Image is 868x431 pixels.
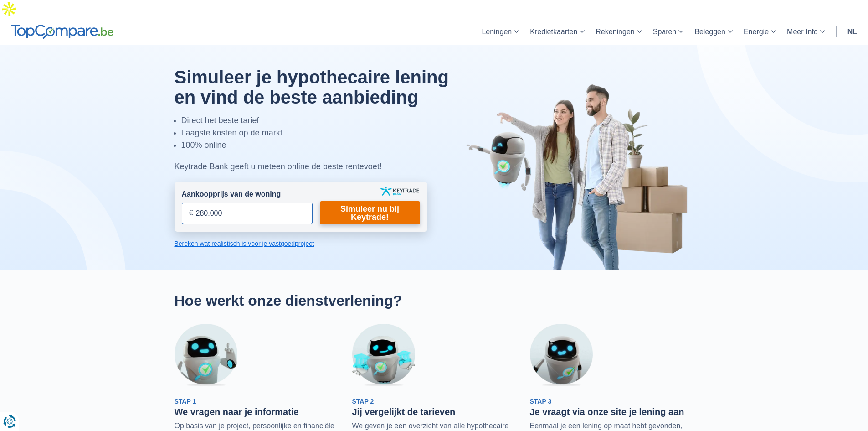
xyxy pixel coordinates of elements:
a: Bereken wat realistisch is voor je vastgoedproject [175,239,427,248]
h3: Je vraagt via onze site je lening aan [530,406,694,417]
img: Stap 2 [352,324,415,387]
a: Leningen [476,18,524,45]
img: Stap 3 [530,324,593,387]
a: Meer Info [781,18,831,45]
a: Sparen [647,18,689,45]
li: 100% online [181,139,472,151]
div: Keytrade Bank geeft u meteen online de beste rentevoet! [175,161,472,173]
span: € [189,208,193,218]
h3: We vragen naar je informatie [175,406,339,417]
a: Rekeningen [590,18,647,45]
img: TopCompare [11,25,113,39]
li: Laagste kosten op de markt [181,127,472,139]
img: image-hero [466,83,694,270]
a: nl [842,18,863,45]
a: Simuleer nu bij Keytrade! [320,201,420,224]
a: Energie [738,18,781,45]
span: Stap 3 [530,398,552,405]
a: Kredietkaarten [524,18,590,45]
li: Direct het beste tarief [181,114,472,127]
img: keytrade [380,187,419,196]
label: Aankoopprijs van de woning [182,189,281,200]
h2: Hoe werkt onze dienstverlening? [175,292,694,309]
img: Stap 1 [175,324,237,387]
span: Stap 2 [352,398,374,405]
span: Stap 1 [175,398,196,405]
h3: Jij vergelijkt de tarieven [352,406,516,417]
h1: Simuleer je hypothecaire lening en vind de beste aanbieding [175,67,472,107]
a: Beleggen [689,18,738,45]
